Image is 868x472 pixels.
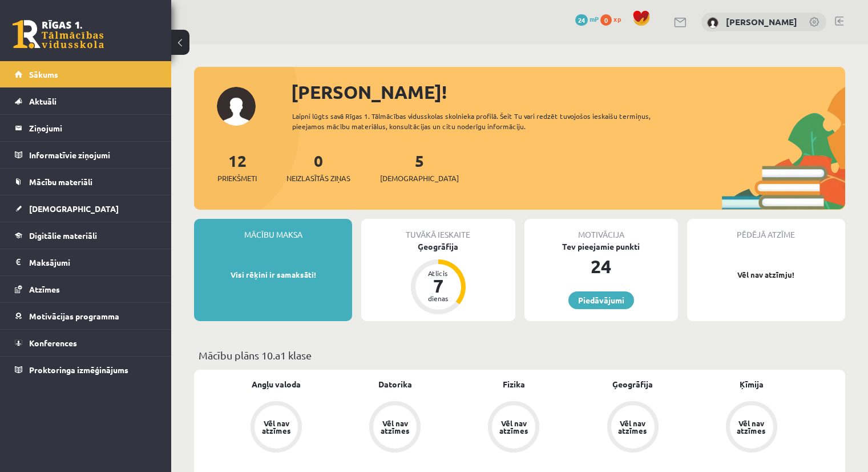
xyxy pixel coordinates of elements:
span: [DEMOGRAPHIC_DATA] [29,203,119,214]
a: Rīgas 1. Tālmācības vidusskola [13,20,104,49]
a: Maksājumi [15,249,157,275]
a: Sākums [15,61,157,87]
span: [DEMOGRAPHIC_DATA] [380,173,459,184]
a: 0 xp [600,14,627,23]
div: Pēdējā atzīme [687,219,845,241]
a: 12Priekšmeti [217,150,257,184]
div: 24 [524,253,678,280]
a: Ķīmija [740,378,764,390]
a: [DEMOGRAPHIC_DATA] [15,195,157,222]
div: Vēl nav atzīmes [260,419,292,434]
a: 24 mP [575,14,599,23]
a: Konferences [15,330,157,356]
div: Laipni lūgts savā Rīgas 1. Tālmācības vidusskolas skolnieka profilā. Šeit Tu vari redzēt tuvojošo... [292,111,683,131]
div: Motivācija [524,219,678,241]
a: [PERSON_NAME] [726,16,797,27]
legend: Maksājumi [29,249,157,275]
a: Digitālie materiāli [15,222,157,249]
div: dienas [421,295,455,302]
span: Digitālie materiāli [29,230,97,241]
span: Konferences [29,338,77,348]
div: Atlicis [421,270,455,277]
span: mP [590,14,599,23]
a: Ģeogrāfija [612,378,653,390]
span: Mācību materiāli [29,177,92,187]
a: Vēl nav atzīmes [574,401,692,455]
div: Vēl nav atzīmes [379,419,411,434]
p: Vēl nav atzīmju! [693,269,839,281]
div: Mācību maksa [194,219,352,241]
a: Vēl nav atzīmes [692,401,811,455]
div: Vēl nav atzīmes [498,419,530,434]
span: Motivācijas programma [29,311,119,321]
span: Aktuāli [29,96,56,106]
legend: Informatīvie ziņojumi [29,142,157,168]
a: Atzīmes [15,276,157,302]
img: Veronika Dekanicka [707,17,718,29]
a: Motivācijas programma [15,303,157,329]
a: Vēl nav atzīmes [217,401,336,455]
p: Mācību plāns 10.a1 klase [199,347,841,363]
span: 0 [600,14,612,26]
a: Aktuāli [15,88,157,114]
legend: Ziņojumi [29,115,157,141]
a: Proktoringa izmēģinājums [15,357,157,383]
span: Atzīmes [29,284,60,294]
div: Vēl nav atzīmes [617,419,649,434]
div: 7 [421,277,455,295]
span: Sākums [29,69,58,79]
a: Ziņojumi [15,115,157,141]
a: Vēl nav atzīmes [454,401,573,455]
a: Mācību materiāli [15,169,157,195]
a: 5[DEMOGRAPHIC_DATA] [380,150,459,184]
div: Vēl nav atzīmes [736,419,768,434]
span: 24 [575,14,588,26]
div: [PERSON_NAME]! [291,78,845,106]
a: 0Neizlasītās ziņas [286,150,350,184]
a: Piedāvājumi [568,291,634,309]
span: xp [613,14,621,23]
span: Neizlasītās ziņas [286,173,350,184]
a: Fizika [503,378,525,390]
a: Vēl nav atzīmes [336,401,454,455]
p: Visi rēķini ir samaksāti! [200,269,346,281]
a: Informatīvie ziņojumi [15,142,157,168]
a: Datorika [378,378,412,390]
a: Ģeogrāfija Atlicis 7 dienas [361,241,515,316]
div: Tuvākā ieskaite [361,219,515,241]
div: Ģeogrāfija [361,241,515,253]
span: Priekšmeti [217,173,257,184]
div: Tev pieejamie punkti [524,241,678,253]
span: Proktoringa izmēģinājums [29,365,128,375]
a: Angļu valoda [252,378,301,390]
